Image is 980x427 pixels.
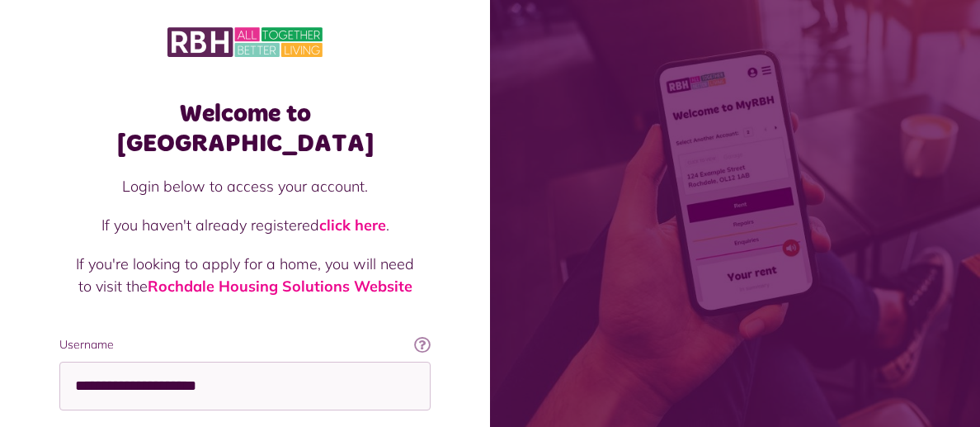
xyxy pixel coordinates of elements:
[167,25,323,59] img: MyRBH
[59,336,431,353] label: Username
[148,277,412,296] a: Rochdale Housing Solutions Website
[319,216,386,235] a: click here
[76,253,414,297] p: If you're looking to apply for a home, you will need to visit the
[76,214,414,236] p: If you haven't already registered .
[76,175,414,197] p: Login below to access your account.
[59,99,431,159] h1: Welcome to [GEOGRAPHIC_DATA]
